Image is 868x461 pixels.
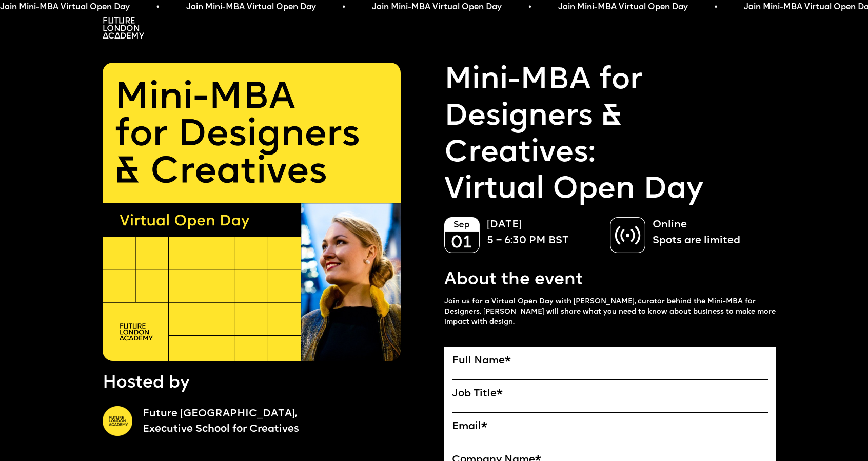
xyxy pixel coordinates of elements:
label: Full Name [452,355,768,367]
span: • [714,2,717,12]
img: A yellow circle with Future London Academy logo [103,406,132,436]
p: [DATE] 5 – 6:30 PM BST [487,217,600,248]
img: A logo saying in 3 lines: Future London Academy [103,17,144,39]
a: Future [GEOGRAPHIC_DATA],Executive School for Creatives [143,406,434,437]
p: Online Spots are limited [653,217,765,248]
p: Join us for a Virtual Open Day with [PERSON_NAME], curator behind the Mini-MBA for Designers. [PE... [444,297,776,328]
label: Job Title [452,388,768,400]
p: About the event [444,268,583,292]
span: • [528,2,531,12]
span: • [342,2,345,12]
a: Mini-MBA for Designers & Creatives: [444,63,776,172]
span: • [156,2,159,12]
p: Virtual Open Day [444,63,776,208]
p: Hosted by [103,371,190,395]
label: Email [452,420,768,433]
